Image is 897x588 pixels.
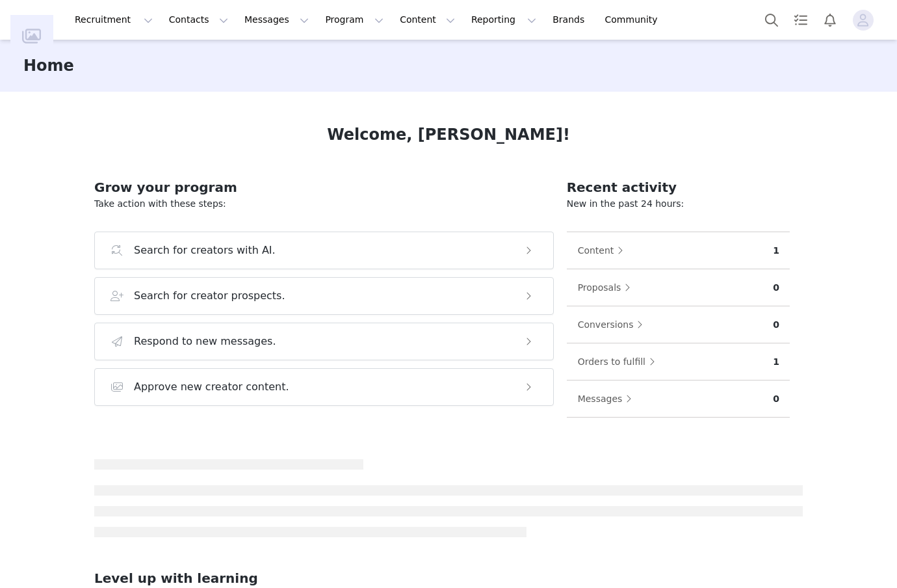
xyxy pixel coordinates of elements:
p: 1 [773,244,779,258]
button: Approve new creator content. [94,368,554,406]
button: Respond to new messages. [94,323,554,360]
h3: Search for creators with AI. [134,243,276,258]
h2: Grow your program [94,178,554,197]
h2: Recent activity [567,178,790,197]
button: Proposals [577,277,638,298]
div: avatar [857,10,869,31]
button: Search [757,5,786,34]
button: Orders to fulfill [577,351,662,372]
button: Program [317,5,391,34]
a: Tasks [786,5,815,34]
a: Brands [545,5,596,34]
a: Community [597,5,671,34]
h1: Welcome, [PERSON_NAME]! [327,123,570,146]
button: Content [392,5,463,34]
h3: Home [23,54,74,77]
button: Recruitment [67,5,161,34]
h3: Approve new creator content. [134,379,289,395]
h2: Level up with learning [94,568,803,588]
button: Messages [577,388,639,409]
p: Take action with these steps: [94,197,554,211]
button: Reporting [463,5,544,34]
button: Messages [237,5,317,34]
button: Search for creator prospects. [94,277,554,315]
p: New in the past 24 hours: [567,197,790,211]
button: Conversions [577,314,650,335]
button: Search for creators with AI. [94,232,554,269]
button: Content [577,240,630,261]
button: Notifications [816,5,844,34]
h3: Search for creator prospects. [134,288,285,304]
p: 0 [773,281,779,295]
p: 0 [773,392,779,406]
button: Profile [845,10,887,31]
h3: Respond to new messages. [134,334,276,349]
p: 0 [773,318,779,332]
button: Contacts [161,5,236,34]
p: 1 [773,355,779,369]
